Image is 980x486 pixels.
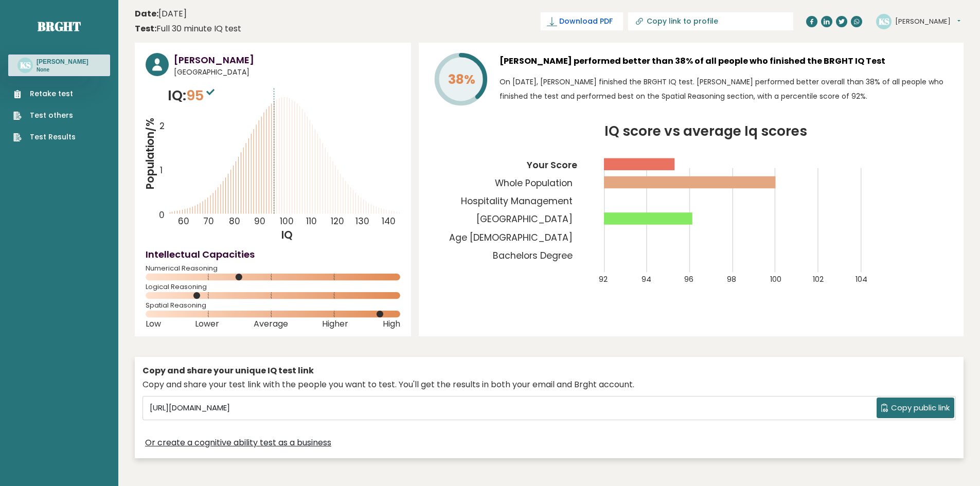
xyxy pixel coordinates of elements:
[356,215,370,227] tspan: 130
[195,322,219,326] span: Lower
[280,215,294,227] tspan: 100
[135,23,241,35] div: Full 30 minute IQ test
[13,110,76,121] a: Test others
[891,402,950,414] span: Copy public link
[174,53,400,67] h3: [PERSON_NAME]
[559,16,613,27] span: Download PDF
[20,59,31,71] text: KS
[178,215,189,227] tspan: 60
[168,85,217,106] p: IQ:
[38,18,81,34] a: Brght
[37,66,88,74] p: None
[229,215,240,227] tspan: 80
[37,58,88,66] h3: [PERSON_NAME]
[383,322,400,326] span: High
[146,266,400,271] span: Numerical Reasoning
[142,379,956,391] div: Copy and share your test link with the people you want to test. You'll get the results in both yo...
[449,231,573,244] tspan: Age [DEMOGRAPHIC_DATA]
[145,437,331,449] a: Or create a cognitive ability test as a business
[727,274,736,284] tspan: 98
[306,215,317,227] tspan: 110
[254,322,288,326] span: Average
[879,15,889,27] text: KS
[142,365,956,377] div: Copy and share your unique IQ test link
[500,53,953,69] h3: [PERSON_NAME] performed better than 38% of all people who finished the BRGHT IQ Test
[500,75,953,103] p: On [DATE], [PERSON_NAME] finished the BRGHT IQ test. [PERSON_NAME] performed better overall than ...
[493,249,573,262] tspan: Bachelors Degree
[877,398,954,418] button: Copy public link
[526,159,577,171] tspan: Your Score
[282,228,293,242] tspan: IQ
[13,88,76,99] a: Retake test
[642,274,651,284] tspan: 94
[382,215,396,227] tspan: 140
[135,8,158,20] b: Date:
[159,120,165,133] tspan: 2
[856,274,867,284] tspan: 104
[174,67,400,78] span: [GEOGRAPHIC_DATA]
[895,16,960,27] button: [PERSON_NAME]
[448,70,475,88] tspan: 38%
[813,274,824,284] tspan: 102
[13,132,76,142] a: Test Results
[322,322,348,326] span: Higher
[203,215,214,227] tspan: 70
[146,303,400,308] span: Spatial Reasoning
[146,247,400,261] h4: Intellectual Capacities
[146,285,400,289] span: Logical Reasoning
[160,164,163,176] tspan: 1
[461,195,573,207] tspan: Hospitality Management
[541,12,623,30] a: Download PDF
[135,8,187,20] time: [DATE]
[599,274,608,284] tspan: 92
[604,121,807,140] tspan: IQ score vs average Iq scores
[143,118,157,190] tspan: Population/%
[135,23,156,34] b: Test:
[476,213,573,225] tspan: [GEOGRAPHIC_DATA]
[331,215,344,227] tspan: 120
[254,215,265,227] tspan: 90
[159,209,165,221] tspan: 0
[186,86,217,105] span: 95
[146,322,161,326] span: Low
[770,274,781,284] tspan: 100
[684,274,693,284] tspan: 96
[495,177,573,189] tspan: Whole Population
